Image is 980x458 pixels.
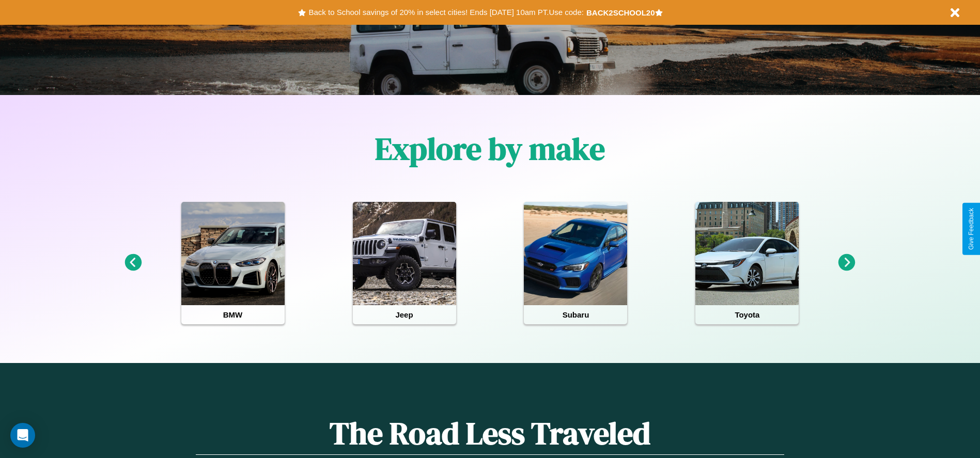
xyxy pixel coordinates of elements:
[353,305,456,324] h4: Jeep
[196,412,784,455] h1: The Road Less Traveled
[375,128,605,170] h1: Explore by make
[695,305,799,324] h4: Toyota
[306,5,586,20] button: Back to School savings of 20% in select cities! Ends [DATE] 10am PT.Use code:
[968,208,975,250] div: Give Feedback
[524,305,627,324] h4: Subaru
[586,8,655,17] b: BACK2SCHOOL20
[10,423,35,448] div: Open Intercom Messenger
[181,305,285,324] h4: BMW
